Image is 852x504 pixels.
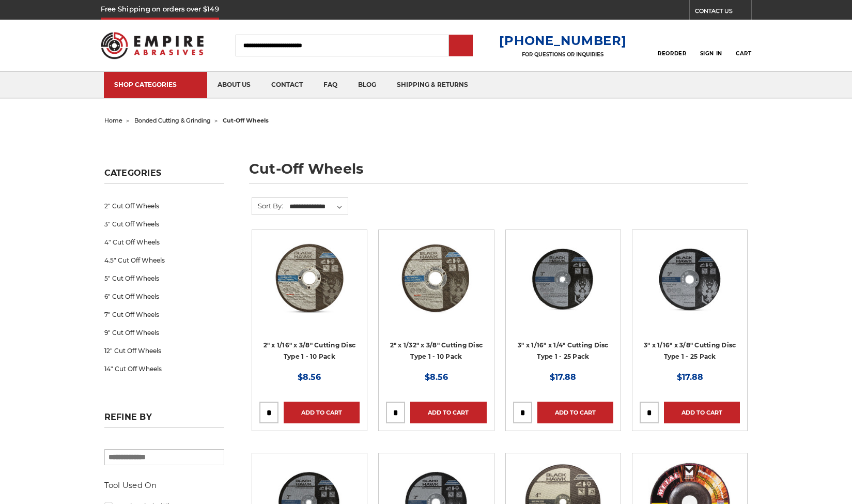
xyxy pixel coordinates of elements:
span: $8.56 [298,372,321,382]
a: home [104,117,122,124]
a: blog [348,72,386,98]
a: 9" Cut Off Wheels [104,324,224,342]
a: 7" Cut Off Wheels [104,306,224,324]
a: about us [207,72,261,98]
img: 2" x 1/32" x 3/8" Cut Off Wheel [395,237,477,320]
span: $8.56 [425,372,448,382]
a: 4" Cut Off Wheels [104,233,224,251]
a: Reorder [658,34,686,56]
h5: Categories [104,168,224,184]
a: Add to Cart [284,402,360,423]
span: Reorder [658,50,686,57]
a: Cart [736,34,751,57]
a: 4.5" Cut Off Wheels [104,251,224,269]
select: Sort By: [288,199,348,215]
a: 6" Cut Off Wheels [104,287,224,306]
a: contact [261,72,313,98]
a: Add to Cart [664,402,740,423]
a: 3" x 1/16" x 1/4" Cutting Disc Type 1 - 25 Pack [518,341,609,361]
a: 3” x .0625” x 1/4” Die Grinder Cut-Off Wheels by Black Hawk Abrasives [513,237,613,338]
img: 3” x .0625” x 1/4” Die Grinder Cut-Off Wheels by Black Hawk Abrasives [522,237,605,320]
a: 2" x 1/16" x 3/8" Cutting Disc Type 1 - 10 Pack [264,341,356,361]
a: CONTACT US [695,5,751,20]
span: $17.88 [677,372,703,382]
div: SHOP CATEGORIES [114,81,197,88]
h1: cut-off wheels [249,162,748,184]
a: 2" Cut Off Wheels [104,197,224,215]
img: Empire Abrasives [101,25,204,66]
a: 12" Cut Off Wheels [104,342,224,360]
a: 5" Cut Off Wheels [104,269,224,287]
p: FOR QUESTIONS OR INQUIRIES [499,51,626,58]
a: shipping & returns [386,72,478,98]
span: cut-off wheels [223,117,269,124]
a: faq [313,72,348,98]
a: Add to Cart [537,402,613,423]
span: $17.88 [550,372,576,382]
a: bonded cutting & grinding [134,117,211,124]
a: 2" x 1/32" x 3/8" Cutting Disc Type 1 - 10 Pack [390,341,483,361]
span: Cart [736,50,751,57]
h5: Tool Used On [104,479,224,492]
a: 14" Cut Off Wheels [104,360,224,378]
a: 3" Cut Off Wheels [104,215,224,233]
a: Add to Cart [410,402,486,423]
a: 3" x 1/16" x 3/8" Cutting Disc [640,237,740,338]
a: [PHONE_NUMBER] [499,33,626,48]
img: 3" x 1/16" x 3/8" Cutting Disc [648,237,731,320]
a: 2" x 1/32" x 3/8" Cut Off Wheel [386,237,486,338]
a: 3" x 1/16" x 3/8" Cutting Disc Type 1 - 25 Pack [644,341,736,361]
img: 2" x 1/16" x 3/8" Cut Off Wheel [268,237,351,320]
span: Sign In [700,50,722,57]
label: Sort By: [252,198,283,213]
input: Submit [451,36,471,56]
a: 2" x 1/16" x 3/8" Cut Off Wheel [259,237,360,338]
h5: Refine by [104,412,224,428]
